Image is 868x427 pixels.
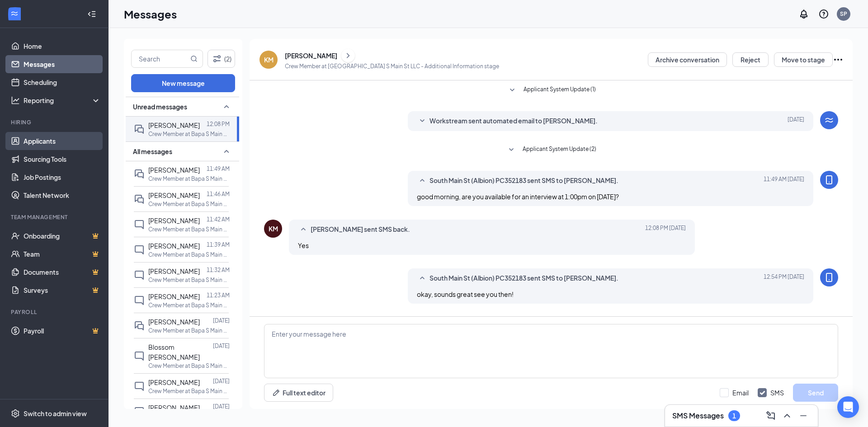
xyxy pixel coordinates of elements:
[148,121,200,129] span: [PERSON_NAME]
[207,291,230,299] p: 11:23 AM
[148,191,200,199] span: [PERSON_NAME]
[344,50,353,61] svg: ChevronRight
[24,263,101,281] a: DocumentsCrown
[207,241,230,249] p: 11:39 AM
[148,362,230,370] p: Crew Member at Bapa S Main St LLC
[285,51,337,60] div: [PERSON_NAME]
[507,85,518,96] svg: SmallChevronDown
[134,219,145,230] svg: ChatInactive
[833,54,844,65] svg: Ellipses
[506,145,596,155] button: SmallChevronDownApplicant System Update (2)
[207,190,230,198] p: 11:46 AM
[417,290,514,298] span: okay, sounds great see you then!
[765,410,776,421] svg: ComposeMessage
[429,116,598,127] span: Workstream sent automated email to [PERSON_NAME].
[523,145,596,155] span: Applicant System Update (2)
[134,381,145,392] svg: ChatInactive
[148,216,200,225] span: [PERSON_NAME]
[24,132,101,150] a: Applicants
[818,9,829,19] svg: QuestionInfo
[417,175,428,186] svg: SmallChevronUp
[824,174,835,185] svg: MobileSms
[24,55,101,73] a: Messages
[148,378,200,386] span: [PERSON_NAME]
[285,62,499,70] p: Crew Member at [GEOGRAPHIC_DATA] S Main St LLC - Additional Information stage
[672,411,724,421] h3: SMS Messages
[774,52,833,67] button: Move to stage
[341,49,355,62] button: ChevronRight
[837,396,859,418] div: Open Intercom Messenger
[824,115,835,126] svg: WorkstreamLogo
[264,55,274,64] div: KM
[429,273,618,284] span: South Main St (Albion) PC352183 sent SMS to [PERSON_NAME].
[213,342,230,350] p: [DATE]
[148,225,230,233] p: Crew Member at Bapa S Main St LLC
[24,409,87,418] div: Switch to admin view
[148,301,230,309] p: Crew Member at Bapa S Main St LLC
[840,10,847,18] div: SP
[311,224,410,235] span: [PERSON_NAME] sent SMS back.
[11,118,99,126] div: Hiring
[207,120,230,128] p: 12:08 PM
[10,9,19,18] svg: WorkstreamLogo
[648,52,727,67] button: Archive conversation
[507,85,596,96] button: SmallChevronDownApplicant System Update (1)
[190,55,198,62] svg: MagnifyingGlass
[798,410,809,421] svg: Minimize
[780,408,794,423] button: ChevronUp
[134,406,145,417] svg: ChatInactive
[213,377,230,385] p: [DATE]
[133,102,187,111] span: Unread messages
[429,175,618,186] span: South Main St (Albion) PC352183 sent SMS to [PERSON_NAME].
[134,351,145,361] svg: ChatInactive
[24,73,101,91] a: Scheduling
[212,53,222,64] svg: Filter
[148,327,230,334] p: Crew Member at Bapa S Main St LLC
[148,387,230,395] p: Crew Member at Bapa S Main St LLC
[11,213,99,221] div: Team Management
[24,322,101,340] a: PayrollCrown
[148,200,230,208] p: Crew Member at Bapa S Main St LLC
[148,242,200,250] span: [PERSON_NAME]
[417,273,428,284] svg: SmallChevronUp
[264,384,333,402] button: Full text editorPen
[506,145,517,155] svg: SmallChevronDown
[24,281,101,299] a: SurveysCrown
[134,320,145,331] svg: DoubleChat
[124,6,177,22] h1: Messages
[764,408,778,423] button: ComposeMessage
[24,150,101,168] a: Sourcing Tools
[213,317,230,324] p: [DATE]
[272,388,281,397] svg: Pen
[24,37,101,55] a: Home
[134,124,145,135] svg: DoubleChat
[788,116,804,127] span: [DATE]
[11,308,99,316] div: Payroll
[524,85,596,96] span: Applicant System Update (1)
[645,224,686,235] span: [DATE] 12:08 PM
[87,9,96,19] svg: Collapse
[131,74,235,92] button: New message
[782,410,793,421] svg: ChevronUp
[134,270,145,281] svg: ChatInactive
[24,227,101,245] a: OnboardingCrown
[732,52,769,67] button: Reject
[798,9,809,19] svg: Notifications
[207,165,230,173] p: 11:49 AM
[796,408,811,423] button: Minimize
[213,403,230,410] p: [DATE]
[732,412,736,420] div: 1
[148,267,200,275] span: [PERSON_NAME]
[24,186,101,204] a: Talent Network
[793,384,838,402] button: Send
[134,295,145,306] svg: ChatInactive
[417,116,428,127] svg: SmallChevronDown
[207,266,230,274] p: 11:32 AM
[221,146,232,157] svg: SmallChevronUp
[764,273,804,284] span: [DATE] 12:54 PM
[148,175,230,183] p: Crew Member at Bapa S Main St LLC
[132,50,189,67] input: Search
[148,251,230,258] p: Crew Member at Bapa S Main St LLC
[269,224,278,233] div: KM
[24,96,101,105] div: Reporting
